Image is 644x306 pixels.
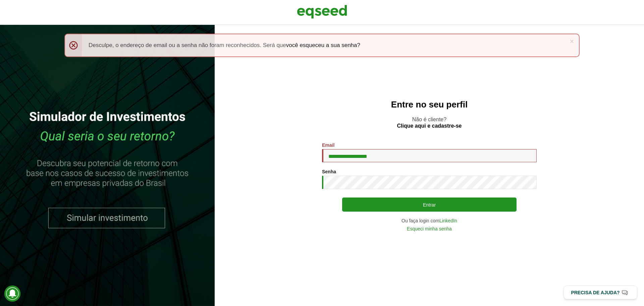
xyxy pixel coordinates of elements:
[297,3,347,20] img: EqSeed Logo
[228,116,631,129] p: Não é cliente?
[228,100,631,110] h2: Entre no seu perfil
[407,226,452,231] a: Esqueci minha senha
[64,34,580,57] div: Desculpe, o endereço de email ou a senha não foram reconhecidos. Será que
[439,218,457,223] a: LinkedIn
[286,42,360,48] a: você esqueceu a sua senha?
[322,143,334,147] label: Email
[570,38,574,45] a: ×
[322,218,537,223] div: Ou faça login com
[342,198,517,212] button: Entrar
[397,123,462,129] a: Clique aqui e cadastre-se
[322,169,336,174] label: Senha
